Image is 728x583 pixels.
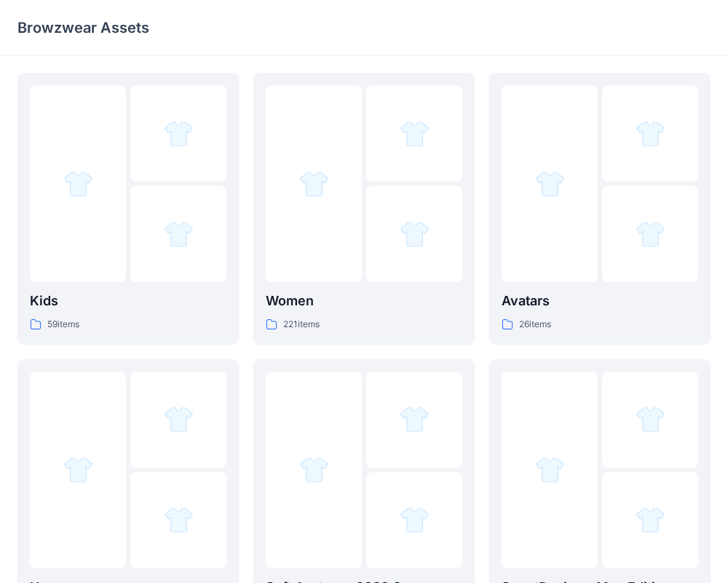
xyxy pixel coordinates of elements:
[400,119,430,149] img: folder 2
[164,219,194,249] img: folder 3
[30,291,226,311] p: Kids
[63,455,93,485] img: folder 1
[519,317,551,332] p: 26 items
[535,455,565,485] img: folder 1
[636,404,665,434] img: folder 2
[63,169,93,199] img: folder 1
[489,73,711,345] a: folder 1folder 2folder 3Avatars26items
[283,317,320,332] p: 221 items
[636,219,665,249] img: folder 3
[299,455,329,485] img: folder 1
[400,219,430,249] img: folder 3
[47,317,79,332] p: 59 items
[299,169,329,199] img: folder 1
[253,73,475,345] a: folder 1folder 2folder 3Women221items
[502,291,698,311] p: Avatars
[17,73,239,345] a: folder 1folder 2folder 3Kids59items
[164,505,194,535] img: folder 3
[636,505,665,535] img: folder 3
[266,291,462,311] p: Women
[636,119,665,149] img: folder 2
[535,169,565,199] img: folder 1
[400,505,430,535] img: folder 3
[17,17,149,38] p: Browzwear Assets
[164,404,194,434] img: folder 2
[164,119,194,149] img: folder 2
[400,404,430,434] img: folder 2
